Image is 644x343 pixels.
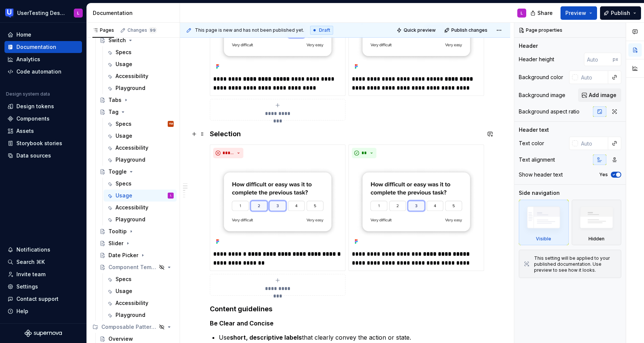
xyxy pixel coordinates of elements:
[116,60,132,68] div: Usage
[451,27,487,33] span: Publish changes
[25,330,62,337] svg: Supernova Logo
[572,200,622,245] div: Hidden
[97,249,177,261] a: Date Picker
[4,100,82,112] a: Design tokens
[116,49,132,56] div: Specs
[116,180,132,187] div: Specs
[89,321,177,333] div: Composable Patterns
[104,202,177,213] a: Accessibility
[104,130,177,142] a: Usage
[116,84,145,92] div: Playground
[4,244,82,256] button: Notifications
[108,264,157,271] div: Component Template
[116,299,148,307] div: Accessibility
[611,9,630,17] span: Publish
[4,41,82,53] a: Documentation
[97,94,177,106] a: Tabs
[210,319,274,327] strong: Be Clear and Concise
[588,236,604,242] div: Hidden
[352,161,481,247] img: f2e0344f-1a09-465b-857c-6979f1768cda.png
[16,68,61,75] div: Code automation
[93,9,177,17] div: Documentation
[16,258,45,266] div: Search ⌘K
[17,9,65,17] div: UserTesting Design System
[4,256,82,268] button: Search ⌘K
[108,168,127,175] div: Toggle
[519,200,569,245] div: Visible
[170,192,171,199] div: L
[4,29,82,41] a: Home
[97,34,177,46] a: Switch
[519,140,544,147] div: Text color
[394,25,439,35] button: Quick preview
[519,56,554,63] div: Header height
[230,334,302,341] strong: short, descriptive labels
[104,142,177,154] a: Accessibility
[319,27,330,33] span: Draft
[108,252,138,259] div: Date Picker
[97,106,177,118] a: Tag
[116,275,132,283] div: Specs
[519,156,555,163] div: Text alignment
[4,268,82,280] a: Invite team
[16,56,40,63] div: Analytics
[442,25,491,35] button: Publish changes
[92,27,114,33] div: Pages
[578,88,621,102] button: Add image
[169,120,173,128] div: YM
[116,204,148,211] div: Accessibility
[519,108,580,115] div: Background aspect ratio
[527,6,558,20] button: Share
[108,335,133,343] div: Overview
[534,255,616,273] div: This setting will be applied to your published documentation. Use preview to see how it looks.
[116,120,132,128] div: Specs
[16,152,51,159] div: Data sources
[104,297,177,309] a: Accessibility
[404,27,436,33] span: Quick preview
[536,236,551,242] div: Visible
[97,225,177,237] a: Tooltip
[104,70,177,82] a: Accessibility
[16,140,62,147] div: Storybook stories
[97,166,177,178] a: Toggle
[4,113,82,125] a: Components
[104,82,177,94] a: Playground
[519,91,565,99] div: Background image
[104,46,177,58] a: Specs
[4,125,82,137] a: Assets
[1,5,85,21] button: UserTesting Design SystemL
[101,323,157,331] div: Composable Patterns
[16,127,34,135] div: Assets
[16,43,56,51] div: Documentation
[116,156,145,163] div: Playground
[16,295,59,303] div: Contact support
[16,308,28,315] div: Help
[97,237,177,249] a: Slider
[519,42,538,50] div: Header
[127,27,157,33] div: Changes
[108,37,126,44] div: Switch
[104,309,177,321] a: Playground
[519,126,549,134] div: Header text
[97,261,177,273] a: Component Template
[149,27,157,33] span: 99
[104,213,177,225] a: Playground
[108,108,119,116] div: Tag
[116,132,132,140] div: Usage
[16,31,31,38] div: Home
[561,6,597,20] button: Preview
[195,27,304,33] span: This page is new and has not been published yet.
[116,144,148,152] div: Accessibility
[16,103,54,110] div: Design tokens
[104,178,177,190] a: Specs
[589,91,616,99] span: Add image
[219,333,480,342] p: Use that clearly convey the action or state.
[116,216,145,223] div: Playground
[104,285,177,297] a: Usage
[537,9,553,17] span: Share
[584,53,613,66] input: Auto
[519,171,563,178] div: Show header text
[16,246,50,253] div: Notifications
[104,118,177,130] a: SpecsYM
[4,281,82,293] a: Settings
